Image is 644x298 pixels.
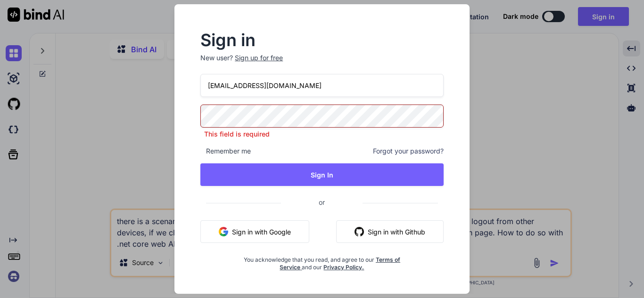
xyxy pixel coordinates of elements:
button: Sign in with Google [200,220,309,243]
p: This field is required [200,129,444,139]
input: Login or Email [200,74,444,97]
button: Sign In [200,163,444,186]
p: New user? [200,53,444,74]
button: Sign in with Github [336,220,444,243]
a: Privacy Policy. [323,264,364,271]
div: You acknowledge that you read, and agree to our and our [241,250,403,271]
h2: Sign in [200,32,444,48]
span: or [281,191,363,214]
div: Sign up for free [235,53,283,63]
span: Remember me [200,146,251,156]
img: github [355,227,364,236]
span: Forgot your password? [373,146,444,156]
a: Terms of Service [280,256,400,271]
img: google [219,227,228,236]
